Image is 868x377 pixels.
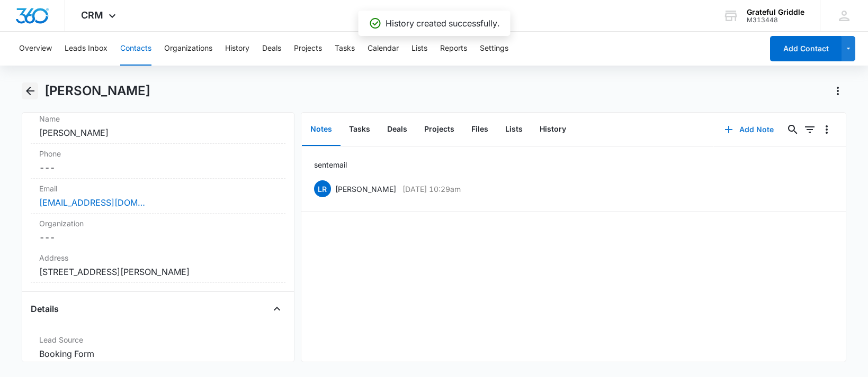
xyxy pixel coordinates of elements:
label: Address [39,252,277,263]
p: sent email [314,159,347,170]
p: History created successfully. [386,17,499,30]
button: Projects [416,113,463,146]
dd: [STREET_ADDRESS][PERSON_NAME] [39,265,277,278]
button: History [225,32,249,66]
label: Name [39,113,277,124]
button: Deals [262,32,281,66]
div: Address[STREET_ADDRESS][PERSON_NAME] [31,248,285,283]
button: Notes [302,113,341,146]
div: Organization--- [31,214,285,248]
button: Contacts [120,32,151,66]
button: Filters [801,121,818,138]
button: Leads Inbox [65,32,108,66]
h1: [PERSON_NAME] [44,83,150,99]
a: [EMAIL_ADDRESS][DOMAIN_NAME] [39,196,145,209]
div: account name [747,8,804,16]
span: CRM [81,10,103,21]
div: Lead SourceBooking Form [31,330,285,365]
h4: Details [31,302,59,315]
label: Lead Source [39,334,277,345]
dd: --- [39,231,277,244]
p: [PERSON_NAME] [335,183,396,195]
button: Search... [784,121,801,138]
button: Reports [440,32,467,66]
div: account id [747,16,804,24]
div: Name[PERSON_NAME] [31,109,285,144]
p: [DATE] 10:29am [402,183,461,195]
dd: --- [39,161,277,174]
dd: Booking Form [39,347,277,360]
div: Email[EMAIL_ADDRESS][DOMAIN_NAME] [31,179,285,214]
label: Organization [39,218,277,229]
button: Projects [294,32,322,66]
button: Add Note [714,117,784,142]
button: Tasks [335,32,355,66]
button: Overflow Menu [818,121,835,138]
label: Email [39,183,277,194]
label: Phone [39,148,277,159]
button: Organizations [164,32,212,66]
button: History [531,113,575,146]
button: Close [269,300,285,317]
button: Calendar [368,32,399,66]
button: Lists [411,32,427,66]
div: Phone--- [31,144,285,179]
button: Overview [19,32,52,66]
span: LR [314,180,331,197]
button: Settings [480,32,508,66]
button: Back [22,82,38,99]
button: Actions [829,82,846,99]
button: Deals [379,113,416,146]
button: Tasks [341,113,379,146]
dd: [PERSON_NAME] [39,126,277,139]
button: Lists [497,113,531,146]
button: Files [463,113,497,146]
button: Add Contact [770,36,842,61]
